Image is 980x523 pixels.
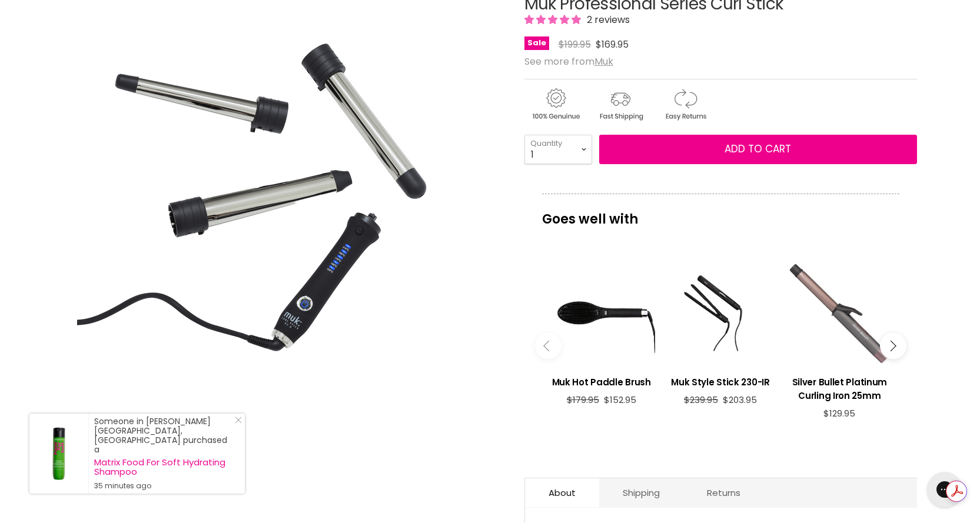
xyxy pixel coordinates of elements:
[684,394,718,406] span: $239.95
[524,86,587,122] img: genuine.gif
[230,417,242,428] a: Close Notification
[786,375,893,402] h3: Silver Bullet Platinum Curling Iron 25mm
[29,414,88,494] a: Visit product page
[542,194,899,232] p: Goes well with
[654,86,716,122] img: returns.gif
[235,417,242,424] svg: Close Icon
[599,135,917,164] button: Add to cart
[548,375,655,389] h3: Muk Hot Paddle Brush
[94,458,233,477] a: Matrix Food For Soft Hydrating Shampoo
[596,38,629,51] span: $169.95
[62,413,505,447] div: Product thumbnails
[683,478,764,507] a: Returns
[725,142,791,156] span: Add to cart
[548,367,655,395] a: View product:Muk Hot Paddle Brush
[786,367,893,408] a: View product:Silver Bullet Platinum Curling Iron 25mm
[567,394,599,406] span: $179.95
[723,394,757,406] span: $203.95
[524,13,583,26] span: 5.00 stars
[823,407,855,419] span: $129.95
[589,86,652,122] img: shipping.gif
[594,55,613,68] a: Muk
[525,478,599,507] a: About
[559,38,591,51] span: $199.95
[599,478,683,507] a: Shipping
[524,55,613,68] span: See more from
[94,481,233,491] small: 35 minutes ago
[921,468,968,511] iframe: Gorgias live chat messenger
[524,135,592,164] select: Quantity
[604,394,636,406] span: $152.95
[667,367,774,395] a: View product:Muk Style Stick 230-IR
[583,13,630,26] span: 2 reviews
[524,36,549,50] span: Sale
[94,417,233,491] div: Someone in [PERSON_NAME][GEOGRAPHIC_DATA], [GEOGRAPHIC_DATA] purchased a
[667,375,774,389] h3: Muk Style Stick 230-IR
